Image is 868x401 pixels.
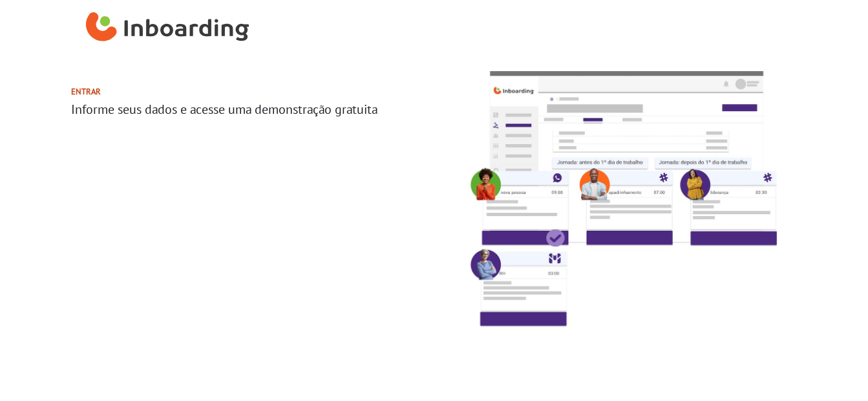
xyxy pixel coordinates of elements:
img: Imagem da solução da Inbaording monstrando a jornada como comunicações enviandos antes e depois d... [444,56,793,343]
h2: Entrar [71,87,429,96]
img: Inboarding Home [86,8,249,47]
a: Inboarding Home Page [86,5,249,50]
h3: Informe seus dados e acesse uma demonstração gratuita [71,102,429,117]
